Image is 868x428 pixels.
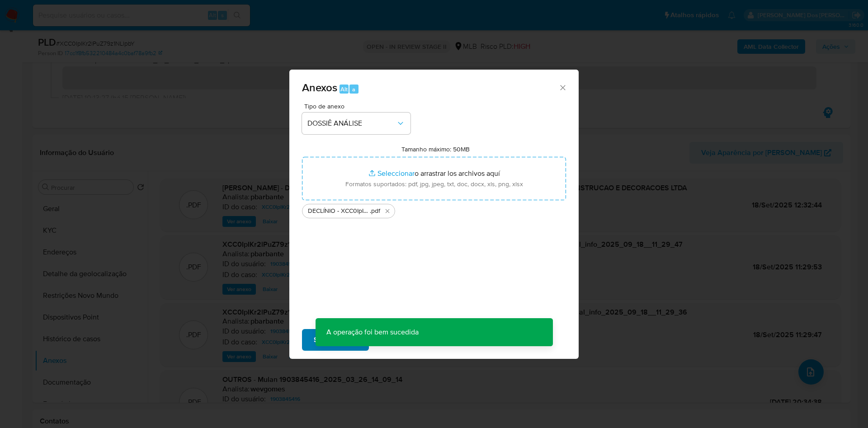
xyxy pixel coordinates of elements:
[316,318,429,346] p: A operação foi bem sucedida
[302,80,337,95] span: Anexos
[304,103,413,109] span: Tipo de anexo
[314,330,357,350] span: Subir arquivo
[352,85,355,94] span: a
[370,207,380,216] span: .pdf
[558,83,566,91] button: Cerrar
[384,330,414,350] span: Cancelar
[308,207,370,216] span: DECLÍNIO - XCC0IpIKr2lPuZ79z1NLlpbY - CNPJ 12063217000391 - JPS MATERIAIS DE CONSTRUCAO E DECORAC...
[340,85,348,94] span: Alt
[302,200,566,218] ul: Archivos seleccionados
[302,329,369,351] button: Subir arquivo
[401,145,470,153] label: Tamanho máximo: 50MB
[302,113,410,134] button: DOSSIÊ ANÁLISE
[307,119,396,128] span: DOSSIÊ ANÁLISE
[382,206,393,216] button: Eliminar DECLÍNIO - XCC0IpIKr2lPuZ79z1NLlpbY - CNPJ 12063217000391 - JPS MATERIAIS DE CONSTRUCAO ...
